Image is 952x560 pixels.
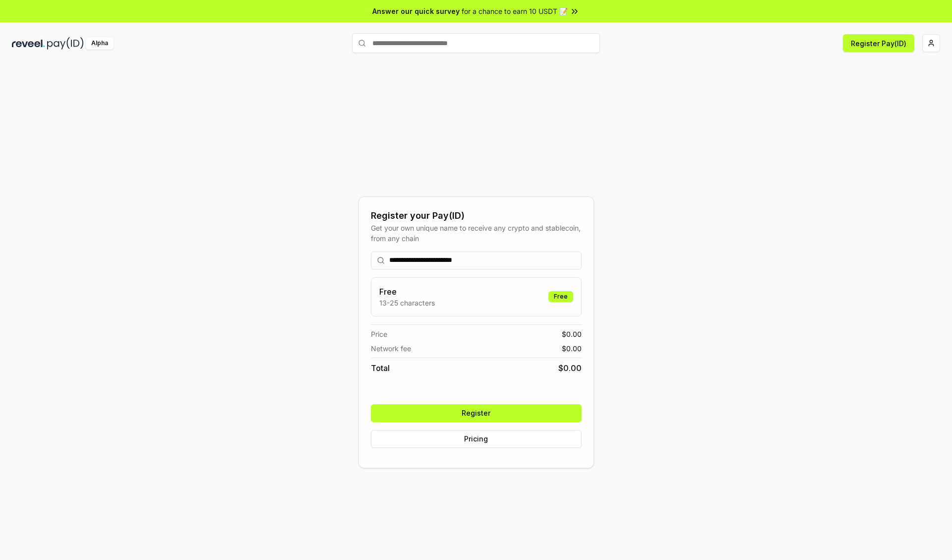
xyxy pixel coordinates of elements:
[462,6,568,16] span: for a chance to earn 10 USDT 📝
[371,209,582,223] div: Register your Pay(ID)
[47,37,84,50] img: pay_id
[86,37,114,50] div: Alpha
[371,404,582,422] button: Register
[371,329,387,339] span: Price
[379,298,435,308] p: 13-25 characters
[379,286,435,298] h3: Free
[558,362,582,374] span: $ 0.00
[562,329,582,339] span: $ 0.00
[371,362,390,374] span: Total
[371,343,411,354] span: Network fee
[371,430,582,448] button: Pricing
[548,291,573,302] div: Free
[843,34,914,52] button: Register Pay(ID)
[372,6,460,16] span: Answer our quick survey
[562,343,582,354] span: $ 0.00
[12,37,45,50] img: reveel_dark
[371,223,582,244] div: Get your own unique name to receive any crypto and stablecoin, from any chain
